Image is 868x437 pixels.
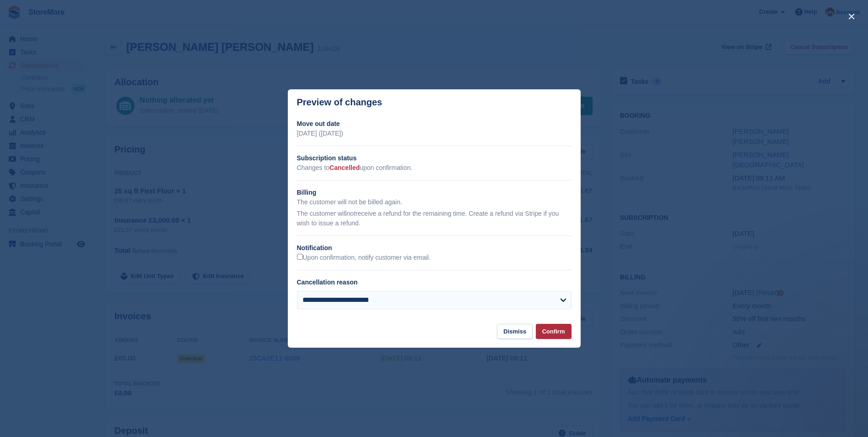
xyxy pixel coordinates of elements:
button: Dismiss [497,324,533,339]
label: Upon confirmation, notify customer via email. [297,254,431,262]
button: Confirm [536,324,571,339]
p: The customer will receive a refund for the remaining time. Create a refund via Stripe if you wish... [297,209,571,228]
label: Cancellation reason [297,279,358,286]
h2: Billing [297,188,571,197]
p: Changes to upon confirmation. [297,163,571,173]
p: The customer will not be billed again. [297,197,571,207]
p: Preview of changes [297,97,383,108]
span: Cancelled [329,164,360,171]
h2: Notification [297,243,571,253]
em: not [346,210,355,217]
input: Upon confirmation, notify customer via email. [297,254,303,260]
h2: Subscription status [297,153,571,163]
p: [DATE] ([DATE]) [297,129,571,138]
h2: Move out date [297,119,571,129]
button: close [844,9,859,24]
